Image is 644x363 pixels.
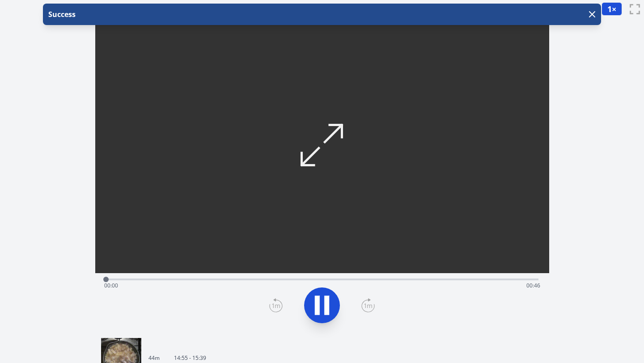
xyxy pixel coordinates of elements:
span: 00:46 [526,282,540,289]
button: 1× [602,2,622,16]
a: 00:00:00 [305,3,339,16]
p: 14:55 - 15:39 [174,355,206,362]
p: Success [47,9,76,20]
p: 44m [148,355,160,362]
